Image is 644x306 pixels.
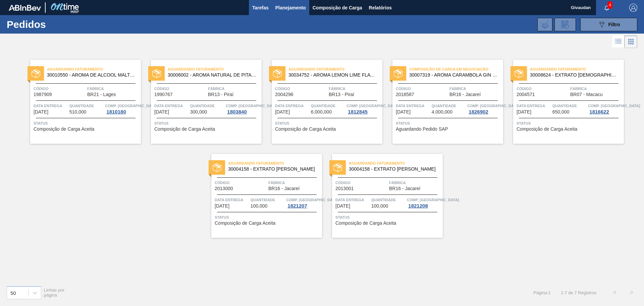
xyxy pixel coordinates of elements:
button: > [623,284,640,301]
div: 1810180 [105,109,127,115]
span: BR21 - Lages [87,92,116,97]
span: BR16 - Jacareí [268,186,300,191]
span: Aguardando Faturamento [47,66,141,73]
span: Composição de Carga Aceita [154,127,215,132]
span: 1987909 [34,92,52,97]
span: Quantidade [371,196,406,203]
img: status [333,163,342,172]
img: status [394,69,402,78]
span: Comp. Carga [407,196,459,203]
div: Solicitação de Revisão de Pedidos [554,18,576,31]
img: status [32,69,40,78]
span: BR16 - Jacareí [389,186,420,191]
span: 4.000,000 [432,110,452,115]
div: 1821207 [286,203,308,209]
span: 2018587 [396,92,414,97]
span: 30008624 - EXTRATO AROMATICO WBMIX [530,73,619,78]
h1: Pedidos [7,20,107,28]
div: 1803840 [226,109,248,115]
span: Composição de Carga em Negociação [409,66,503,73]
span: Aguardando Faturamento [168,66,262,73]
span: 30004158 - EXTRATO DE ZIMBRO [349,167,437,172]
span: Composição de Carga Aceita [517,127,577,132]
a: statusComposição de Carga em Negociação30007319 - AROMA CARAMBOLA GIN TONICCódigo2018587FábricaBR... [382,60,503,144]
img: status [152,69,161,78]
span: 2004571 [517,92,535,97]
span: Comp. Carga [226,102,278,109]
span: Código [34,85,86,92]
span: Status [154,120,260,127]
span: BR13 - Piraí [329,92,354,97]
a: statusAguardando Faturamento30004158 - EXTRATO [PERSON_NAME]Código2013001FábricaBR16 - JacareíDat... [322,154,443,238]
span: Status [215,214,320,221]
span: Fábrica [329,85,381,92]
span: 100,000 [251,204,268,209]
span: Filtro [608,22,620,27]
button: < [606,284,623,301]
a: statusAguardando Faturamento30010550 - AROMA DE ALCOOL MALTE LH-066-507-0Código1987909FábricaBR21... [20,60,141,144]
a: Comp. [GEOGRAPHIC_DATA]1810180 [105,102,139,115]
span: Composição de Carga Aceita [335,221,396,226]
span: 02/09/2025 [154,110,169,115]
button: Notificações [596,3,618,12]
span: Data entrega [154,102,189,109]
span: Data entrega [396,102,430,109]
a: statusAguardando Faturamento30004158 - EXTRATO [PERSON_NAME]Código2013000FábricaBR16 - JacareíDat... [201,154,322,238]
span: Status [335,214,441,221]
span: Página : 1 [533,290,550,295]
div: 50 [10,290,16,296]
span: Fábrica [87,85,139,92]
span: Quantidade [311,102,345,109]
span: Data entrega [275,102,309,109]
span: Código [275,85,327,92]
span: Código [215,179,267,186]
span: Código [396,85,448,92]
span: Código [335,179,387,186]
span: Código [517,85,569,92]
span: Fábrica [208,85,260,92]
div: Visão em Cards [625,35,637,48]
span: Comp. Carga [346,102,398,109]
span: Fábrica [449,85,501,92]
span: Fábrica [268,179,320,186]
span: Quantidade [69,102,104,109]
a: Comp. [GEOGRAPHIC_DATA]1826902 [467,102,501,115]
img: status [213,163,221,172]
span: Planejamento [275,4,306,12]
span: 1 - 7 de 7 Registros [561,290,596,295]
span: 08/09/2025 [396,110,411,115]
span: Comp. Carga [588,102,640,109]
button: Filtro [580,18,637,31]
span: Data entrega [34,102,68,109]
img: status [515,69,523,78]
span: Quantidade [190,102,224,109]
a: Comp. [GEOGRAPHIC_DATA]1821208 [407,196,441,209]
span: Aguardando Pedido SAP [396,127,448,132]
span: Composição de Carga Aceita [215,221,275,226]
span: 510,000 [69,110,87,115]
span: 30004158 - EXTRATO DE ZIMBRO [228,167,317,172]
span: 2013001 [335,186,354,191]
span: Comp. Carga [467,102,519,109]
span: 23/09/2025 [335,204,350,209]
span: 1990767 [154,92,173,97]
span: 4 [607,1,612,9]
span: Comp. Carga [286,196,338,203]
div: 1812845 [346,109,369,115]
img: TNhmsLtSVTkK8tSr43FrP2fwEKptu5GPRR3wAAAABJRU5ErkJggg== [9,5,41,11]
span: 2013000 [215,186,233,191]
span: 650,000 [552,110,570,115]
span: Composição de Carga Aceita [34,127,94,132]
a: statusAguardando Faturamento30006002 - AROMA NATURAL DE PITAIA MIKESCódigo1990767FábricaBR13 - Pi... [141,60,262,144]
span: Linhas por página [44,288,65,298]
span: Aguardando Faturamento [530,66,624,73]
div: Visão em Lista [612,35,625,48]
span: 2004296 [275,92,293,97]
a: Comp. [GEOGRAPHIC_DATA]1821207 [286,196,320,209]
div: 1816622 [588,109,610,115]
span: Data entrega [517,102,551,109]
div: 1821208 [407,203,429,209]
span: 30007319 - AROMA CARAMBOLA GIN TONIC [409,73,498,78]
span: Data entrega [215,196,249,203]
span: Status [396,120,501,127]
